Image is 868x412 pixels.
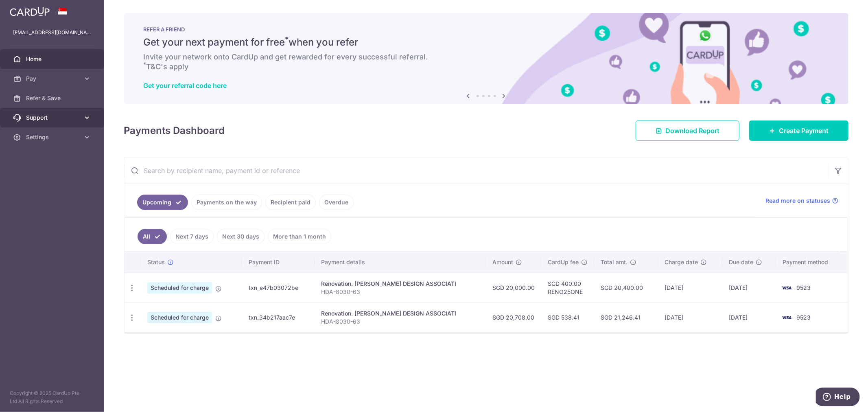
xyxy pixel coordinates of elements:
[319,195,354,210] a: Overdue
[321,280,479,288] div: Renovation. [PERSON_NAME] DESIGN ASSOCIATI
[242,302,315,332] td: txn_34b217aac7e
[665,258,698,266] span: Charge date
[26,133,80,141] span: Settings
[722,302,776,332] td: [DATE]
[796,314,811,321] span: 9523
[191,195,262,210] a: Payments on the way
[147,282,212,294] span: Scheduled for charge
[486,273,541,302] td: SGD 20,000.00
[143,52,829,72] h6: Invite your network onto CardUp and get rewarded for every successful referral. T&C's apply
[541,302,594,332] td: SGD 538.41
[315,252,486,273] th: Payment details
[665,126,719,136] span: Download Report
[749,121,848,141] a: Create Payment
[10,7,50,16] img: CardUp
[217,229,265,244] a: Next 30 days
[265,195,316,210] a: Recipient paid
[13,28,91,37] p: [EMAIL_ADDRESS][DOMAIN_NAME]
[124,13,848,104] img: RAF banner
[594,273,658,302] td: SGD 20,400.00
[321,288,479,296] p: HDA-8030-63
[143,26,829,33] p: REFER A FRIEND
[779,126,829,136] span: Create Payment
[26,55,80,63] span: Home
[170,229,214,244] a: Next 7 days
[722,273,776,302] td: [DATE]
[147,258,165,266] span: Status
[765,197,830,205] span: Read more on statuses
[658,273,722,302] td: [DATE]
[242,252,315,273] th: Payment ID
[492,258,513,266] span: Amount
[541,273,594,302] td: SGD 400.00 RENO25ONE
[601,258,627,266] span: Total amt.
[796,284,811,291] span: 9523
[729,258,753,266] span: Due date
[124,123,225,138] h4: Payments Dashboard
[321,309,479,318] div: Renovation. [PERSON_NAME] DESIGN ASSOCIATI
[147,312,212,323] span: Scheduled for charge
[124,158,829,184] input: Search by recipient name, payment id or reference
[242,273,315,302] td: txn_e47b03072be
[594,302,658,332] td: SGD 21,246.41
[321,318,479,326] p: HDA-8030-63
[816,388,860,408] iframe: Opens a widget where you can find more information
[137,195,188,210] a: Upcoming
[778,313,795,322] img: Bank Card
[143,36,829,49] h5: Get your next payment for free when you refer
[268,229,331,244] a: More than 1 month
[486,302,541,332] td: SGD 20,708.00
[776,252,848,273] th: Payment method
[765,197,838,205] a: Read more on statuses
[636,121,739,141] a: Download Report
[548,258,579,266] span: CardUp fee
[26,114,80,122] span: Support
[658,302,722,332] td: [DATE]
[143,81,227,90] a: Get your referral code here
[778,283,795,293] img: Bank Card
[138,229,167,244] a: All
[26,75,80,83] span: Pay
[26,94,80,102] span: Refer & Save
